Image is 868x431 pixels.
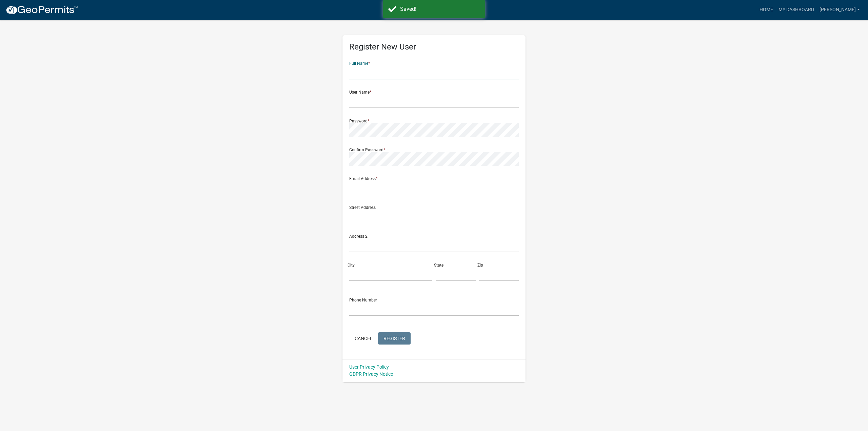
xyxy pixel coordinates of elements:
[817,3,863,16] a: [PERSON_NAME]
[757,3,776,16] a: Home
[349,332,378,345] button: Cancel
[400,5,480,13] div: Saved!
[349,42,519,52] h5: Register New User
[378,332,411,345] button: Register
[776,3,817,16] a: My Dashboard
[383,335,405,341] span: Register
[349,364,389,370] a: User Privacy Policy
[349,371,393,377] a: GDPR Privacy Notice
